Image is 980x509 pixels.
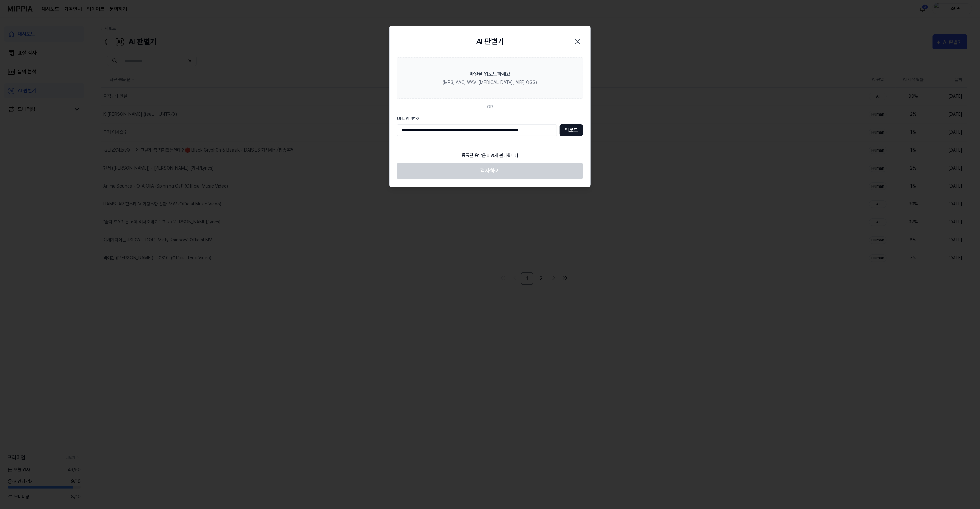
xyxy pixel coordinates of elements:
[397,115,583,122] label: URL 입력하기
[487,104,493,110] div: OR
[458,148,522,163] div: 등록된 음악은 비공개 관리됩니다
[443,79,537,86] div: (MP3, AAC, WAV, [MEDICAL_DATA], AIFF, OGG)
[560,124,583,136] button: 업로드
[476,36,504,47] h2: AI 판별기
[470,70,510,78] div: 파일을 업로드하세요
